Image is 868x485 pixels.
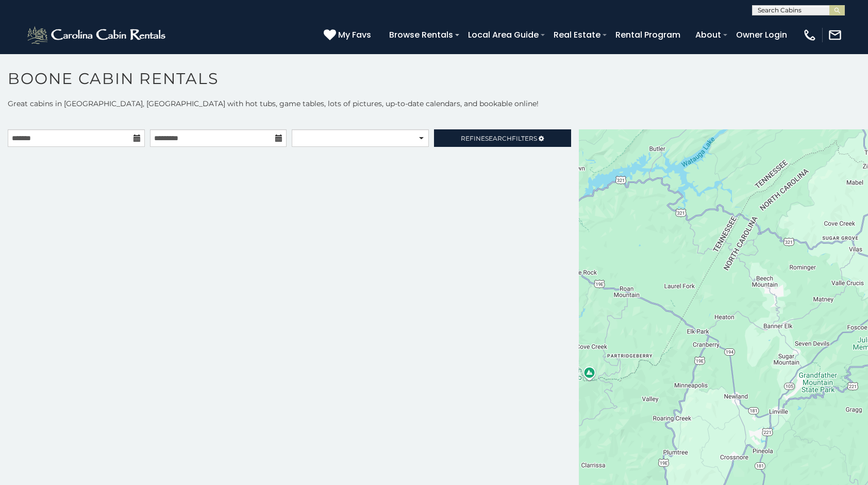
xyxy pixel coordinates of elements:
[26,25,169,45] img: White-1-2.png
[434,129,571,147] a: RefineSearchFilters
[463,26,544,44] a: Local Area Guide
[731,26,792,44] a: Owner Login
[690,26,726,44] a: About
[803,28,817,42] img: phone-regular-white.png
[338,28,371,41] span: My Favs
[610,26,686,44] a: Rental Program
[828,28,842,42] img: mail-regular-white.png
[485,135,512,142] span: Search
[384,26,458,44] a: Browse Rentals
[548,26,606,44] a: Real Estate
[461,135,537,142] span: Refine Filters
[324,28,374,42] a: My Favs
